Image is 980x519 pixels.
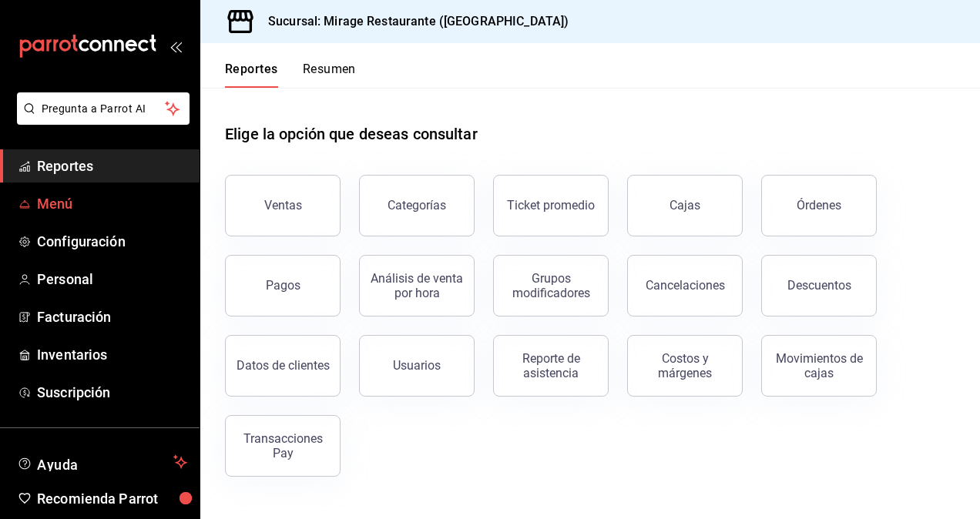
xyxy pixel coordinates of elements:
[225,122,478,146] h1: Elige la opción que deseas consultar
[303,62,356,88] button: Resumen
[637,351,733,380] div: Costos y márgenes
[627,255,743,316] button: Cancelaciones
[225,335,341,397] button: Datos de clientes
[359,175,475,236] button: Categorías
[771,351,867,380] div: Movimientos de cajas
[761,335,877,397] button: Movimientos de cajas
[37,193,187,214] span: Menú
[787,278,851,293] div: Descuentos
[17,92,190,125] button: Pregunta a Parrot AI
[369,271,465,300] div: Análisis de venta por hora
[237,358,330,373] div: Datos de clientes
[493,255,609,316] button: Grupos modificadores
[37,306,187,327] span: Facturación
[169,40,182,52] button: open_drawer_menu
[37,453,167,471] span: Ayuda
[627,335,743,397] button: Costos y márgenes
[264,198,302,213] div: Ventas
[388,198,446,213] div: Categorías
[646,278,725,293] div: Cancelaciones
[37,269,187,290] span: Personal
[359,255,475,316] button: Análisis de venta por hora
[225,62,356,88] div: navigation tabs
[670,196,701,215] div: Cajas
[761,175,877,236] button: Órdenes
[225,255,341,316] button: Pagos
[225,62,278,88] button: Reportes
[37,231,187,252] span: Configuración
[627,175,743,236] a: Cajas
[225,415,341,477] button: Transacciones Pay
[761,255,877,316] button: Descuentos
[256,12,569,31] h3: Sucursal: Mirage Restaurante ([GEOGRAPHIC_DATA])
[797,198,841,213] div: Órdenes
[235,431,331,460] div: Transacciones Pay
[493,335,609,397] button: Reporte de asistencia
[37,156,187,176] span: Reportes
[42,101,166,117] span: Pregunta a Parrot AI
[225,175,341,236] button: Ventas
[503,351,599,380] div: Reporte de asistencia
[503,271,599,300] div: Grupos modificadores
[359,335,475,397] button: Usuarios
[37,344,187,365] span: Inventarios
[11,112,190,128] a: Pregunta a Parrot AI
[266,278,300,293] div: Pagos
[37,382,187,403] span: Suscripción
[37,488,187,509] span: Recomienda Parrot
[493,175,609,236] button: Ticket promedio
[393,358,441,373] div: Usuarios
[507,198,595,213] div: Ticket promedio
